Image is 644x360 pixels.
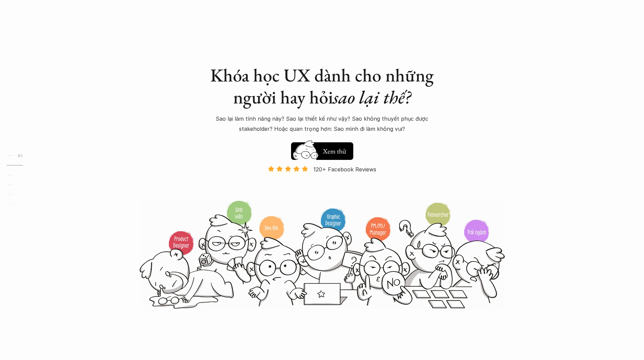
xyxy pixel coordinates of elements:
[204,64,440,108] h1: Khóa học UX dành cho những người hay hỏi
[262,165,382,199] a: 120+ Facebook Reviews
[323,146,346,156] h5: Xem thử
[7,151,39,160] a: 01
[333,85,411,109] em: sao lại thế?
[18,153,22,158] strong: 01
[291,139,353,160] a: Xem thử
[204,114,440,134] p: Sao lại làm tính năng này? Sao lại thiết kế như vậy? Sao không thuyết phục được stakeholder? Hoặc...
[313,164,376,174] p: 120+ Facebook Reviews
